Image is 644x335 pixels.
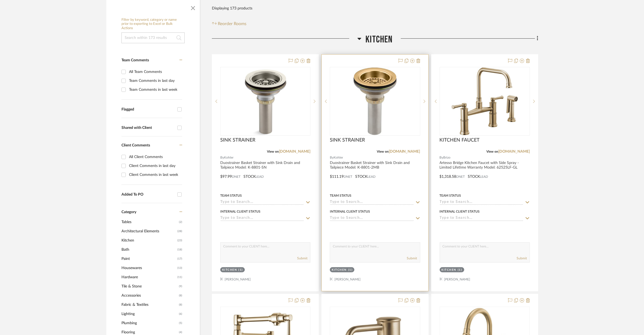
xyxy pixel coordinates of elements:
div: Team Comments in last week [129,85,181,94]
span: (8) [179,300,182,309]
span: (2) [179,218,182,226]
span: Lighting [121,309,178,319]
span: Tables [121,217,178,227]
div: Internal Client Status [440,209,480,214]
span: SINK STRAINER [330,137,365,143]
span: (11) [177,273,182,282]
span: View on [267,150,279,153]
div: Client Comments in last day [129,162,181,170]
span: (6) [179,310,182,318]
div: 0 [221,67,310,135]
span: Plumbing [121,319,178,328]
span: (13) [177,264,182,272]
div: Flagged [121,107,175,112]
span: (23) [177,236,182,245]
span: (9) [179,282,182,291]
span: Kitchen [365,34,392,45]
input: Type to Search… [330,216,413,221]
button: Submit [297,256,307,261]
img: SINK STRAINER [232,68,299,135]
span: (17) [177,254,182,263]
span: Architectural Elements [121,227,176,236]
div: Kitchen [442,268,457,272]
span: (5) [179,319,182,327]
div: Displaying 173 products [212,3,252,14]
div: Client Comments in last week [129,170,181,179]
h6: Filter by keyword, category or name prior to exporting to Excel or Bulk Actions [121,18,185,31]
span: By [220,155,224,160]
span: Team Comments [121,58,149,62]
span: Bath [121,245,176,254]
span: KITCHEN FAUCET [440,137,480,143]
div: Kitchen [332,268,347,272]
input: Type to Search… [220,200,304,205]
span: (18) [177,245,182,254]
button: Reorder Rooms [212,21,247,27]
div: Team Status [220,193,242,198]
a: [DOMAIN_NAME] [389,150,420,153]
span: View on [486,150,498,153]
button: Submit [517,256,527,261]
img: KITCHEN FAUCET [451,68,518,135]
div: 0 [330,67,420,135]
div: (1) [458,268,462,272]
input: Type to Search… [330,200,413,205]
span: Category [121,210,136,215]
div: Added To PO [121,192,175,197]
div: Internal Client Status [330,209,370,214]
div: Team Status [330,193,351,198]
button: Close [188,2,198,12]
span: Hardware [121,273,176,282]
span: View on [377,150,389,153]
div: All Team Comments [129,68,181,76]
div: Team Comments in last day [129,76,181,85]
span: Fabric & Textiles [121,300,178,309]
span: SINK STRAINER [220,137,255,143]
span: Reorder Rooms [218,21,247,27]
span: Accessories [121,291,178,300]
div: Kitchen [222,268,237,272]
span: Kitchen [121,236,176,245]
input: Type to Search… [440,200,523,205]
div: (1) [348,268,353,272]
a: [DOMAIN_NAME] [279,150,310,153]
span: By [330,155,334,160]
input: Type to Search… [440,216,523,221]
span: (28) [177,227,182,236]
span: (8) [179,291,182,300]
span: Housewares [121,263,176,273]
span: Brizo [443,155,451,160]
img: SINK STRAINER [341,68,409,135]
a: [DOMAIN_NAME] [498,150,530,153]
span: Kohler [224,155,233,160]
span: By [440,155,443,160]
input: Search within 173 results [121,32,185,43]
div: Shared with Client [121,126,175,130]
span: Tile & Stone [121,282,178,291]
div: Team Status [440,193,461,198]
span: Kohler [334,155,343,160]
div: (1) [239,268,243,272]
span: Paint [121,254,176,263]
div: All Client Comments [129,153,181,161]
span: Client Comments [121,143,150,147]
div: Internal Client Status [220,209,260,214]
button: Submit [407,256,417,261]
input: Type to Search… [220,216,304,221]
